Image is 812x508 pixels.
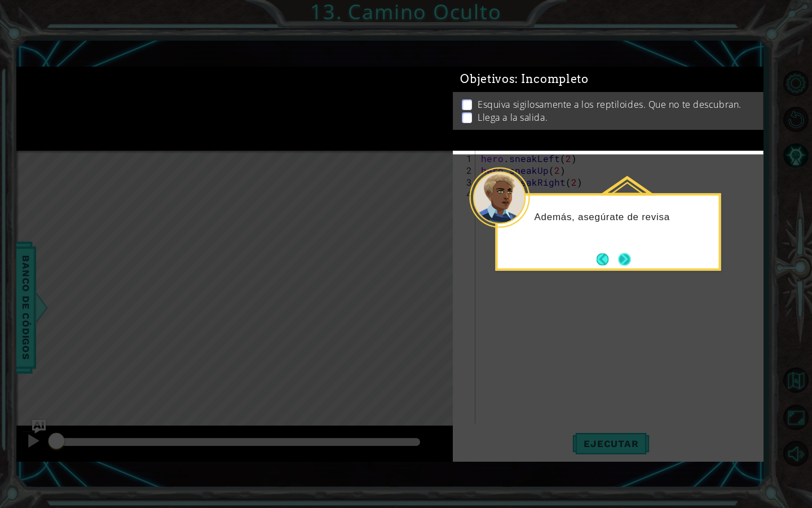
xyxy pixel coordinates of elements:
[455,152,475,164] div: 1
[478,111,548,124] p: Llega a la salida.
[460,72,589,86] span: Objetivos
[478,98,742,111] p: Esquiva sigilosamente a los reptiloides. Que no te descubran.
[619,253,631,265] button: Next
[535,211,711,223] p: Además, asegúrate de revisa
[515,72,588,86] span: : Incompleto
[597,253,619,265] button: Back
